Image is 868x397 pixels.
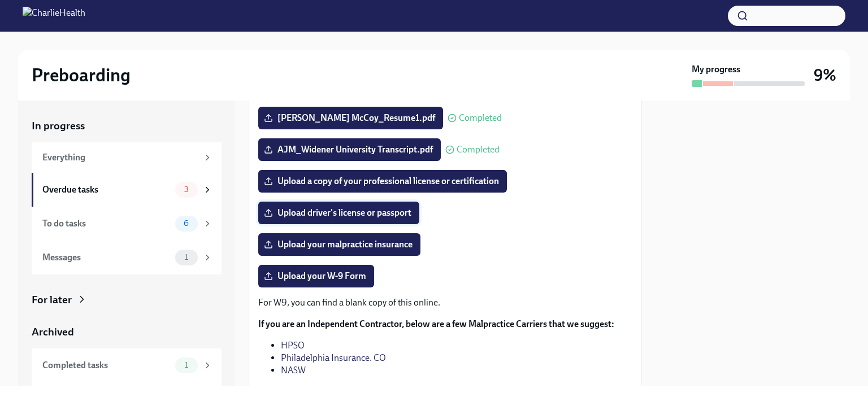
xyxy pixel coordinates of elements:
[459,114,502,123] span: Completed
[42,217,171,230] div: To do tasks
[281,340,305,351] a: HPSO
[42,184,171,196] div: Overdue tasks
[32,348,222,382] a: Completed tasks1
[32,173,222,207] a: Overdue tasks3
[266,271,366,282] span: Upload your W-9 Form
[42,359,171,372] div: Completed tasks
[258,296,632,309] p: For W9, you can find a blank copy of this online.
[42,251,171,264] div: Messages
[177,185,196,194] span: 3
[258,202,419,224] label: Upload driver's license or passport
[178,253,195,261] span: 1
[281,352,386,363] a: Philadelphia Insurance. CO
[23,7,85,25] img: CharlieHealth
[266,176,499,187] span: Upload a copy of your professional license or certification
[457,145,500,154] span: Completed
[258,107,443,129] label: [PERSON_NAME] McCoy_Resume1.pdf
[258,138,441,161] label: AJM_Widener University Transcript.pdf
[32,142,222,173] a: Everything
[32,207,222,241] a: To do tasks6
[32,64,131,86] h2: Preboarding
[177,219,196,228] span: 6
[266,239,413,250] span: Upload your malpractice insurance
[32,325,222,339] a: Archived
[266,207,411,219] span: Upload driver's license or passport
[814,65,836,85] h3: 9%
[32,241,222,274] a: Messages1
[692,63,740,76] strong: My progress
[258,319,614,329] strong: If you are an Independent Contractor, below are a few Malpractice Carriers that we suggest:
[42,151,198,164] div: Everything
[32,293,72,307] div: For later
[281,365,306,376] a: NASW
[32,119,222,133] a: In progress
[178,361,195,369] span: 1
[258,265,374,287] label: Upload your W-9 Form
[258,170,507,193] label: Upload a copy of your professional license or certification
[32,293,222,307] a: For later
[258,233,420,256] label: Upload your malpractice insurance
[266,112,435,124] span: [PERSON_NAME] McCoy_Resume1.pdf
[266,144,433,155] span: AJM_Widener University Transcript.pdf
